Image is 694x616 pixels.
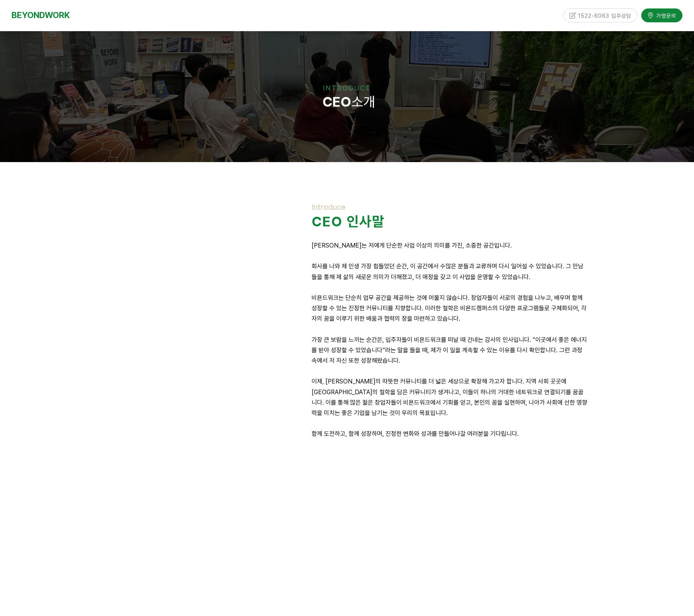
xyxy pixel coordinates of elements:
span: Introduce [312,203,346,212]
strong: CEO 인사말 [312,213,385,230]
p: 회사를 나와 제 인생 가장 힘들었던 순간, 이 공간에서 수많은 분들과 교류하며 다시 일어설 수 있었습니다. 그 만남들을 통해 제 삶의 새로운 의미가 더해졌고, 더 애정을 갖고... [312,261,588,282]
p: 가장 큰 보람을 느끼는 순간은, 입주자들이 비욘드워크를 떠날 때 건네는 감사의 인사입니다. “이곳에서 좋은 에너지를 받아 성장할 수 있었습니다”라는 말을 들을 때, 제가 이 ... [312,335,588,366]
strong: CEO [322,94,351,110]
span: 가맹문의 [654,12,676,19]
a: 가맹문의 [641,8,682,22]
p: 이제, [PERSON_NAME]의 따뜻한 커뮤니티를 더 넓은 세상으로 확장해 가고자 합니다. 지역 사회 곳곳에 [GEOGRAPHIC_DATA]의 철학을 담은 커뮤니티가 생겨나... [312,376,588,418]
p: [PERSON_NAME]는 저에게 단순한 사업 이상의 의미를 가진, 소중한 공간입니다. [312,240,588,251]
span: 소개 [319,94,375,110]
a: BEYONDWORK [12,8,70,22]
span: INTRODUCE [323,84,371,92]
p: 함께 도전하고, 함께 성장하며, 진정한 변화와 성과를 만들어나갈 여러분을 기다립니다. [312,429,588,439]
p: 비욘드워크는 단순히 업무 공간을 제공하는 것에 머물지 않습니다. 창업자들이 서로의 경험을 나누고, 배우며 함께 성장할 수 있는 진정한 커뮤니티를 지향합니다. 이러한 철학은 비... [312,293,588,324]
